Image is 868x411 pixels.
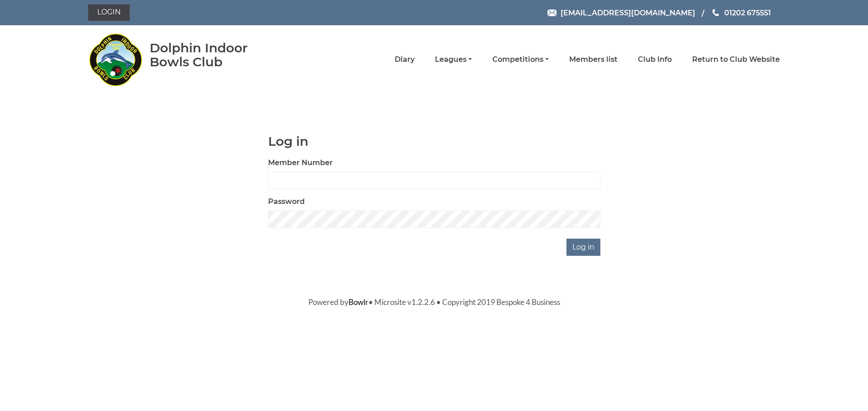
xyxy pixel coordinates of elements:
[268,196,305,207] label: Password
[569,55,618,65] a: Members list
[712,9,719,16] img: Phone us
[268,157,333,168] label: Member Number
[547,7,695,18] a: Email [EMAIL_ADDRESS][DOMAIN_NAME]
[88,28,142,91] img: Dolphin Indoor Bowls Club
[561,8,695,17] span: [EMAIL_ADDRESS][DOMAIN_NAME]
[692,55,780,65] a: Return to Club Website
[88,5,130,21] a: Login
[492,55,549,65] a: Competitions
[724,8,771,17] span: 01202 675551
[268,134,600,148] h1: Log in
[150,41,277,69] div: Dolphin Indoor Bowls Club
[349,297,368,307] a: Bowlr
[547,9,557,16] img: Email
[395,55,415,65] a: Diary
[435,55,472,65] a: Leagues
[308,297,560,307] span: Powered by • Microsite v1.2.2.6 • Copyright 2019 Bespoke 4 Business
[566,239,600,256] input: Log in
[638,55,672,65] a: Club Info
[711,7,771,18] a: Phone us 01202 675551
